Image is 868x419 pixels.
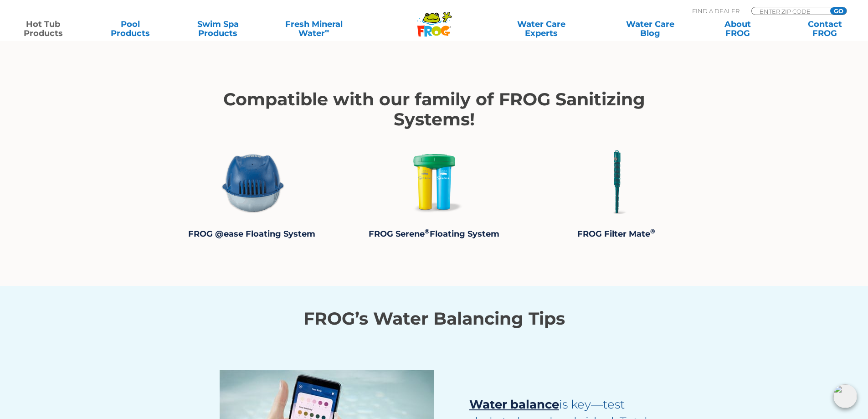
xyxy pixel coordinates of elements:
[830,7,847,15] input: GO
[218,148,286,216] img: FROG® @ease® Target — Front View for Hot Tub Supporting Chemicals
[833,384,857,408] img: openIcon
[188,229,315,239] a: FROG @ease Floating System
[9,20,77,38] a: Hot TubProducts
[577,229,655,239] strong: FROG Filter Mate
[616,20,684,38] a: Water CareBlog
[486,20,596,38] a: Water CareExperts
[577,229,655,239] a: FROG Filter Mate®
[425,228,430,235] sup: ®
[271,20,356,38] a: Fresh MineralWater∞
[184,89,685,129] h2: Compatible with our family of FROG Sanitizing Systems!
[759,7,820,15] input: Zip Code Form
[400,148,468,216] img: FROG® Serene® — Front View for Hot Tub Supporting Chemicals
[469,397,559,412] a: Water balance
[177,309,692,329] h2: FROG’s Water Balancing Tips
[369,229,499,239] a: FROG Serene®Floating System
[692,7,740,15] p: Find A Dealer
[325,27,329,34] sup: ∞
[650,228,655,235] sup: ®
[369,229,499,239] strong: FROG Serene Floating System
[97,20,164,38] a: PoolProducts
[704,20,771,38] a: AboutFROG
[184,20,252,38] a: Swim SpaProducts
[791,20,859,38] a: ContactFROG
[582,148,651,216] img: FROG® Filter Mate® — Front View for Hot Tub Supporting Chemicals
